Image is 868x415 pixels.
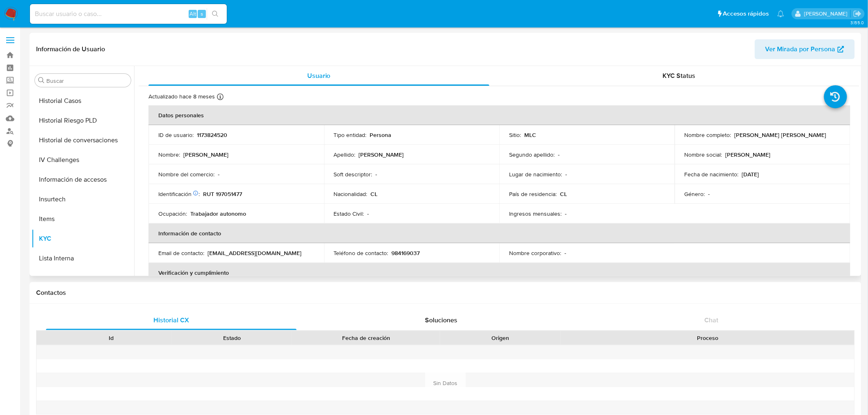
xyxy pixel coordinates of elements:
[32,229,134,249] button: KYC
[663,71,696,80] span: KYC Status
[158,249,204,257] p: Email de contacto :
[564,249,566,257] p: -
[509,151,555,158] p: Segundo apellido :
[371,190,378,198] p: CL
[804,10,850,18] p: aline.magdaleno@mercadolibre.com
[524,131,536,139] p: MLC
[158,210,187,217] p: Ocupación :
[158,151,180,158] p: Nombre :
[32,189,134,209] button: Insurtech
[36,289,855,297] h1: Contactos
[685,131,731,139] p: Nombre completo :
[334,151,356,158] p: Apellido :
[201,10,203,18] span: s
[509,171,562,178] p: Lugar de nacimiento :
[32,170,134,189] button: Información de accesos
[148,93,215,100] p: Actualizado hace 8 meses
[307,71,331,80] span: Usuario
[208,249,302,257] p: [EMAIL_ADDRESS][DOMAIN_NAME]
[368,210,369,217] p: -
[370,131,392,139] p: Persona
[148,263,850,283] th: Verificación y cumplimiento
[558,151,560,158] p: -
[32,111,134,130] button: Historial Riesgo PLD
[197,131,227,139] p: 1173824520
[32,150,134,170] button: IV Challenges
[334,249,388,257] p: Teléfono de contacto :
[158,171,215,178] p: Nombre del comercio :
[218,171,219,178] p: -
[708,190,710,198] p: -
[30,9,227,19] input: Buscar usuario o caso...
[735,131,827,139] p: [PERSON_NAME] [PERSON_NAME]
[298,334,434,342] div: Fecha de creación
[148,105,850,125] th: Datos personales
[334,190,368,198] p: Nacionalidad :
[190,210,246,217] p: Trabajador autonomo
[565,210,566,217] p: -
[203,190,242,198] p: RUT 197051477
[158,131,194,139] p: ID de usuario :
[32,209,134,229] button: Items
[57,334,166,342] div: Id
[190,10,196,18] span: Alt
[565,171,567,178] p: -
[742,171,759,178] p: [DATE]
[560,190,567,198] p: CL
[32,268,134,288] button: Listas Externas
[685,171,739,178] p: Fecha de nacimiento :
[853,9,862,18] a: Salir
[392,249,420,257] p: 984169037
[32,249,134,268] button: Lista Interna
[723,9,769,18] span: Accesos rápidos
[765,39,836,59] span: Ver Mirada por Persona
[726,151,771,158] p: [PERSON_NAME]
[46,77,128,84] input: Buscar
[425,315,458,325] span: Soluciones
[32,130,134,150] button: Historial de conversaciones
[755,39,855,59] button: Ver Mirada por Persona
[509,210,562,217] p: Ingresos mensuales :
[207,8,224,20] button: search-icon
[183,151,228,158] p: [PERSON_NAME]
[685,190,705,198] p: Género :
[158,190,200,198] p: Identificación :
[153,315,189,325] span: Historial CX
[32,91,134,111] button: Historial Casos
[38,77,45,84] button: Buscar
[334,210,364,217] p: Estado Civil :
[334,131,367,139] p: Tipo entidad :
[359,151,404,158] p: [PERSON_NAME]
[685,151,722,158] p: Nombre social :
[334,171,372,178] p: Soft descriptor :
[177,334,286,342] div: Estado
[705,315,719,325] span: Chat
[36,45,105,53] h1: Información de Usuario
[566,334,849,342] div: Proceso
[777,10,784,17] a: Notificaciones
[446,334,555,342] div: Origen
[509,249,561,257] p: Nombre corporativo :
[509,131,521,139] p: Sitio :
[376,171,377,178] p: -
[509,190,557,198] p: País de residencia :
[148,223,850,243] th: Información de contacto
